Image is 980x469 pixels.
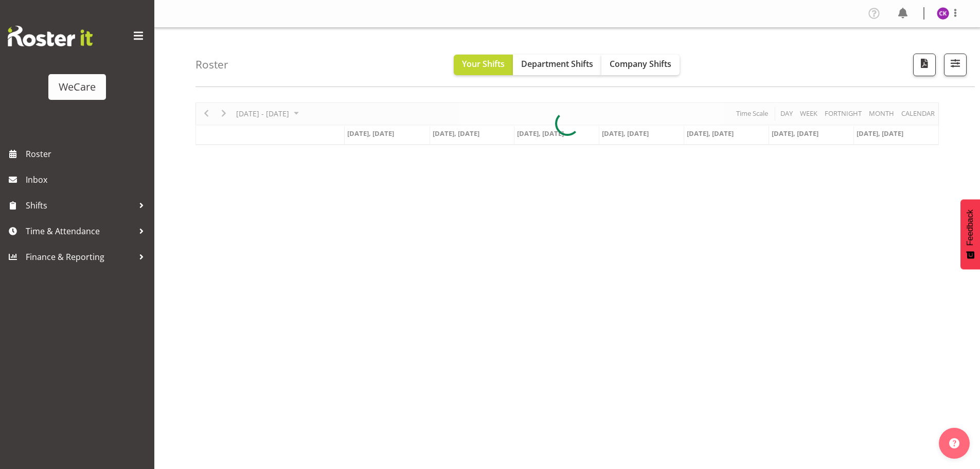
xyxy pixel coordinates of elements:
[960,199,980,269] button: Feedback - Show survey
[59,79,96,95] div: WeCare
[949,438,959,448] img: help-xxl-2.png
[513,55,601,75] button: Department Shifts
[26,172,149,187] span: Inbox
[26,146,149,162] span: Roster
[462,58,505,70] span: Your Shifts
[601,55,680,75] button: Company Shifts
[521,58,593,70] span: Department Shifts
[26,249,134,265] span: Finance & Reporting
[937,7,949,20] img: chloe-kim10479.jpg
[944,54,967,76] button: Filter Shifts
[8,26,93,46] img: Rosterit website logo
[966,210,975,246] span: Feedback
[454,55,513,75] button: Your Shifts
[913,54,936,76] button: Download a PDF of the roster according to the set date range.
[610,58,671,70] span: Company Shifts
[195,59,228,71] h4: Roster
[26,223,134,239] span: Time & Attendance
[26,198,134,213] span: Shifts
